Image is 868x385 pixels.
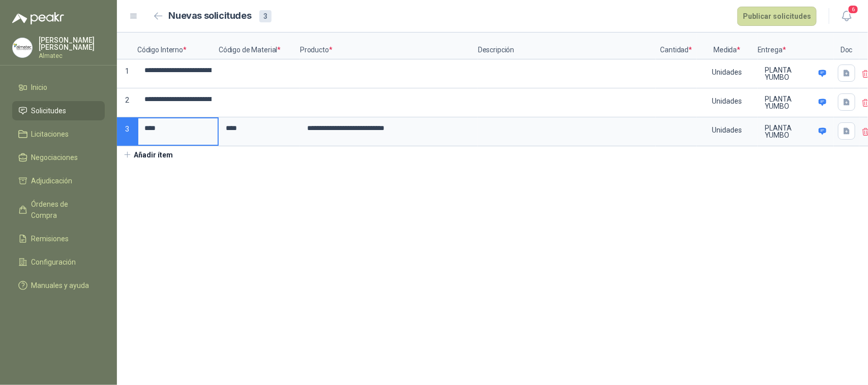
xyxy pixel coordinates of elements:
[32,152,78,163] span: Negociaciones
[698,89,757,113] div: Unidades
[32,199,95,221] span: Órdenes de Compra
[32,175,73,186] span: Adjudicación
[697,33,758,59] p: Medida
[837,7,856,25] button: 6
[117,146,179,164] button: Añadir ítem
[13,38,32,57] img: Company Logo
[765,67,815,81] p: PLANTA YUMBO
[698,118,757,142] div: Unidades
[32,280,89,291] span: Manuales y ayuda
[765,95,815,110] p: PLANTA YUMBO
[259,10,272,22] div: 3
[117,59,137,88] p: 1
[117,88,137,117] p: 2
[758,33,834,59] p: Entrega
[169,9,252,23] h2: Nuevas solicitudes
[117,117,137,146] p: 3
[32,233,69,244] span: Remisiones
[32,129,69,140] span: Licitaciones
[765,124,815,139] p: PLANTA YUMBO
[137,33,219,59] p: Código Interno
[32,105,67,116] span: Solicitudes
[12,276,105,295] a: Manuales y ayuda
[12,252,105,272] a: Configuración
[848,5,859,14] span: 6
[12,171,105,190] a: Adjudicación
[834,33,859,59] p: Doc
[12,78,105,97] a: Inicio
[32,256,76,268] span: Configuración
[12,124,105,144] a: Licitaciones
[698,60,757,84] div: Unidades
[12,12,64,24] img: Logo peakr
[39,53,105,59] p: Almatec
[219,33,300,59] p: Código de Material
[656,33,697,59] p: Cantidad
[478,33,656,59] p: Descripción
[12,101,105,120] a: Solicitudes
[32,82,48,93] span: Inicio
[12,229,105,248] a: Remisiones
[300,33,478,59] p: Producto
[12,195,105,225] a: Órdenes de Compra
[737,7,817,26] button: Publicar solicitudes
[12,148,105,167] a: Negociaciones
[39,37,105,51] p: [PERSON_NAME] [PERSON_NAME]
